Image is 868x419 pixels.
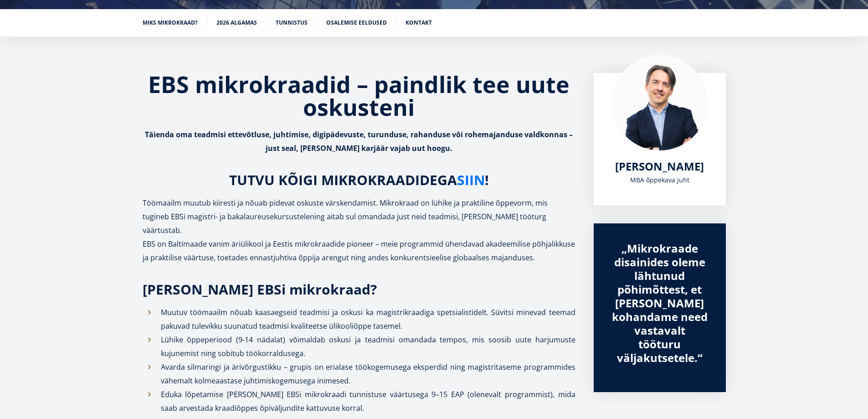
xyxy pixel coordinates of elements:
[457,173,485,187] a: SIIN
[143,333,575,360] li: Lühike õppeperiood (9-14 nädalat) võimaldab oskusi ja teadmisi omandada tempos, mis soosib uute h...
[216,18,257,27] a: 2026 algamas
[406,18,432,27] a: Kontakt
[148,69,570,123] strong: EBS mikrokraadid – paindlik tee uute oskusteni
[143,18,198,27] a: Miks mikrokraad?
[612,55,708,150] img: Marko Rillo
[145,129,573,153] strong: Täienda oma teadmisi ettevõtluse, juhtimise, digipädevuste, turunduse, rahanduse või rohemajandus...
[615,159,704,174] span: [PERSON_NAME]
[143,388,575,415] li: Eduka lõpetamise [PERSON_NAME] EBSi mikrokraadi tunnistuse väärtusega 9–15 EAP (olenevalt program...
[143,360,575,388] li: Avarda silmaringi ja ärivõrgustikku – grupis on erialase töökogemusega eksperdid ning magistritas...
[326,18,387,27] a: Osalemise eeldused
[161,305,575,333] p: Muutuv töömaailm nõuab kaasaegseid teadmisi ja oskusi ka magistrikraadiga spetsialistidelt. Süvit...
[276,18,308,27] a: Tunnistus
[143,196,575,264] p: Töömaailm muutub kiiresti ja nõuab pidevat oskuste värskendamist. Mikrokraad on lühike ja praktil...
[612,173,708,187] div: MBA õppekava juht
[612,242,708,365] div: „Mikrokraade disainides oleme lähtunud põhimõttest, et [PERSON_NAME] kohandame need vastavalt töö...
[615,160,704,173] a: [PERSON_NAME]
[229,171,489,189] strong: TUTVU KÕIGI MIKROKRAADIDEGA !
[143,280,377,299] strong: [PERSON_NAME] EBSi mikrokraad?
